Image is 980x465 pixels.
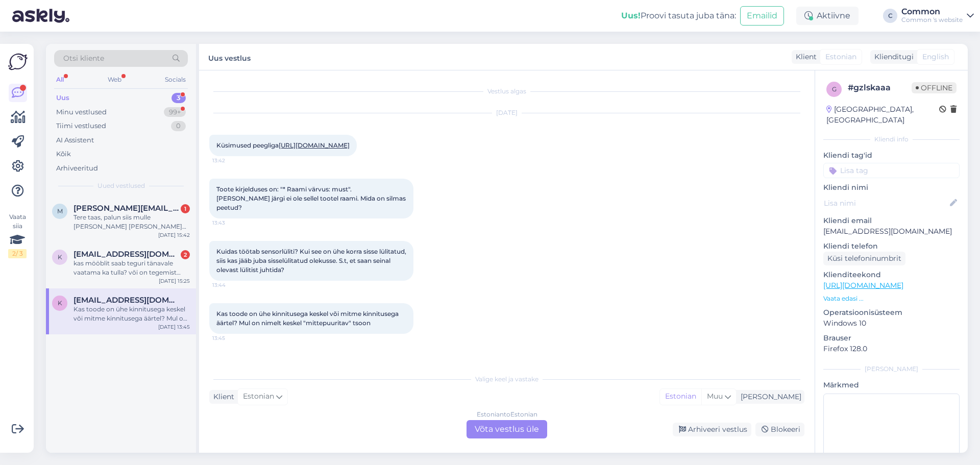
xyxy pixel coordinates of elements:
[56,135,94,145] div: AI Assistent
[673,423,751,436] div: Arhiveeri vestlus
[158,231,190,239] div: [DATE] 15:42
[823,241,960,252] p: Kliendi telefon
[159,277,190,285] div: [DATE] 15:25
[660,389,701,404] div: Estonian
[823,215,960,226] p: Kliendi email
[57,207,63,215] span: m
[848,82,912,94] div: # gzlskaaa
[73,213,190,231] div: Tere taas, palun siis mulle [PERSON_NAME] [PERSON_NAME] madratsiga
[912,82,957,93] span: Offline
[212,334,251,342] span: 13:45
[63,53,104,64] span: Otsi kliente
[73,204,180,213] span: maria.tikka@outlook.com
[823,294,960,303] p: Vaata edasi ...
[901,8,974,24] a: CommonCommon 's website
[707,391,723,401] span: Muu
[58,299,62,307] span: k
[823,163,960,178] input: Lisa tag
[163,73,188,86] div: Socials
[755,423,804,436] div: Blokeeri
[823,333,960,344] p: Brauser
[796,7,859,25] div: Aktiivne
[73,250,180,259] span: kertuorin9@gmail.com
[823,344,960,354] p: Firefox 128.0
[823,150,960,161] p: Kliendi tag'id
[922,52,949,62] span: English
[467,420,547,438] div: Võta vestlus üle
[8,212,27,258] div: Vaata siia
[216,141,350,149] span: Küsimused peegliga
[823,226,960,237] p: [EMAIL_ADDRESS][DOMAIN_NAME]
[870,52,914,62] div: Klienditugi
[216,248,408,274] span: Kuidas töötab sensorlüliti? Kui see on ühe korra sisse lülitatud, siis kas jääb juba sisselülitat...
[823,364,960,374] div: [PERSON_NAME]
[73,296,180,305] span: kuntu.taavi@gmail.com
[216,185,407,211] span: Toote kirjelduses on: "* Raami värvus: must". [PERSON_NAME] järgi ei ole sellel tootel raami. Mid...
[826,104,939,126] div: [GEOGRAPHIC_DATA], [GEOGRAPHIC_DATA]
[73,259,190,277] div: kas mööblit saab teguri tänavale vaatama ka tulla? või on tegemist ainult laoga
[56,107,107,117] div: Minu vestlused
[8,52,28,71] img: Askly Logo
[823,281,903,290] a: [URL][DOMAIN_NAME]
[56,121,106,131] div: Tiimi vestlused
[56,149,71,159] div: Kõik
[56,93,69,103] div: Uus
[181,204,190,213] div: 1
[740,6,784,26] button: Emailid
[212,157,251,164] span: 13:42
[823,182,960,193] p: Kliendi nimi
[823,380,960,390] p: Märkmed
[883,9,897,23] div: C
[158,323,190,331] div: [DATE] 13:45
[209,87,804,96] div: Vestlus algas
[832,85,837,93] span: g
[181,250,190,259] div: 2
[243,391,274,402] span: Estonian
[54,73,66,86] div: All
[216,310,400,327] span: Kas toode on ühe kinnitusega keskel või mitme kinnitusega äärtel? Mul on nimelt keskel "mittepuur...
[823,252,905,265] div: Küsi telefoninumbrit
[171,93,186,103] div: 3
[73,305,190,323] div: Kas toode on ühe kinnitusega keskel või mitme kinnitusega äärtel? Mul on nimelt keskel "mittepuur...
[792,52,817,62] div: Klient
[212,219,251,227] span: 13:43
[56,163,98,174] div: Arhiveeritud
[823,135,960,144] div: Kliendi info
[58,253,62,261] span: k
[212,281,251,289] span: 13:44
[823,318,960,329] p: Windows 10
[8,249,27,258] div: 2 / 3
[901,16,963,24] div: Common 's website
[209,108,804,117] div: [DATE]
[737,391,801,402] div: [PERSON_NAME]
[106,73,124,86] div: Web
[824,198,948,209] input: Lisa nimi
[209,391,234,402] div: Klient
[477,410,537,419] div: Estonian to Estonian
[825,52,856,62] span: Estonian
[823,270,960,280] p: Klienditeekond
[208,50,251,64] label: Uus vestlus
[209,375,804,384] div: Valige keel ja vastake
[164,107,186,117] div: 99+
[621,11,641,20] b: Uus!
[97,181,145,190] span: Uued vestlused
[171,121,186,131] div: 0
[823,307,960,318] p: Operatsioonisüsteem
[901,8,963,16] div: Common
[279,141,350,149] a: [URL][DOMAIN_NAME]
[621,10,736,22] div: Proovi tasuta juba täna:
